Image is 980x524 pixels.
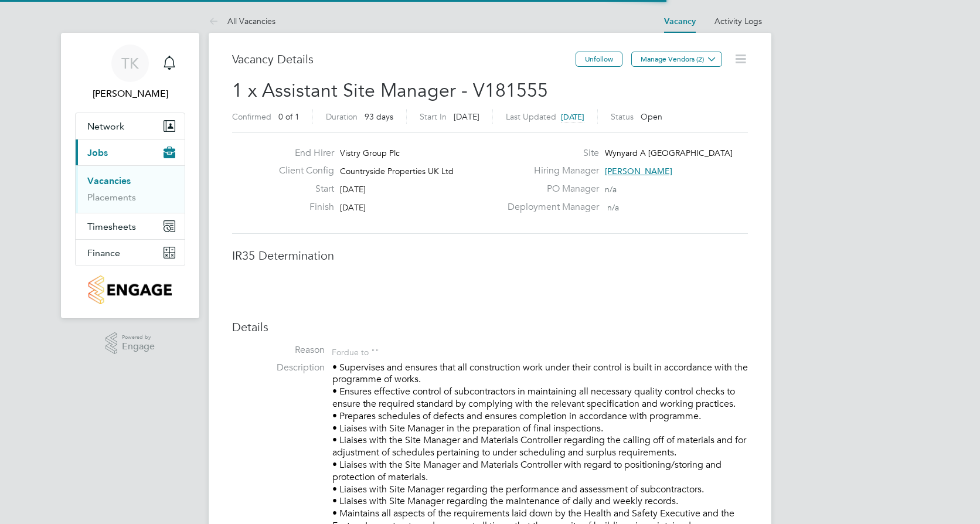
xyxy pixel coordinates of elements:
[605,184,617,195] span: n/a
[232,248,748,263] h3: IR35 Determination
[232,79,548,102] span: 1 x Assistant Site Manager - V181555
[561,112,584,122] span: [DATE]
[270,183,334,195] label: Start
[340,148,400,158] span: Vistry Group Plc
[89,275,171,304] img: countryside-properties-logo-retina.png
[365,111,393,122] span: 93 days
[506,111,556,122] label: Last Updated
[75,275,185,304] a: Go to home page
[122,332,155,342] span: Powered by
[611,111,634,122] label: Status
[121,56,139,71] span: TK
[501,183,599,195] label: PO Manager
[75,45,185,101] a: TK[PERSON_NAME]
[75,87,185,101] span: Tyler Kelly
[501,201,599,213] label: Deployment Manager
[340,184,366,195] span: [DATE]
[87,121,124,132] span: Network
[232,319,748,335] h3: Details
[270,165,334,177] label: Client Config
[278,111,300,122] span: 0 of 1
[232,111,271,122] label: Confirmed
[714,16,762,26] a: Activity Logs
[420,111,447,122] label: Start In
[87,147,108,158] span: Jobs
[270,147,334,159] label: End Hirer
[605,148,733,158] span: Wynyard A [GEOGRAPHIC_DATA]
[326,111,358,122] label: Duration
[87,221,136,232] span: Timesheets
[340,166,454,176] span: Countryside Properties UK Ltd
[631,52,722,67] button: Manage Vendors (2)
[122,342,155,352] span: Engage
[76,213,185,239] button: Timesheets
[270,201,334,213] label: Finish
[576,52,622,67] button: Unfollow
[641,111,662,122] span: Open
[61,33,199,318] nav: Main navigation
[232,344,325,356] label: Reason
[87,175,131,186] a: Vacancies
[340,202,366,213] span: [DATE]
[501,147,599,159] label: Site
[87,192,136,203] a: Placements
[76,113,185,139] button: Network
[232,52,576,67] h3: Vacancy Details
[664,16,696,26] a: Vacancy
[76,240,185,266] button: Finance
[607,202,619,213] span: n/a
[501,165,599,177] label: Hiring Manager
[209,16,275,26] a: All Vacancies
[232,362,325,374] label: Description
[605,166,672,176] span: [PERSON_NAME]
[332,344,379,358] div: For due to ""
[87,247,120,258] span: Finance
[106,332,155,355] a: Powered byEngage
[76,139,185,165] button: Jobs
[454,111,479,122] span: [DATE]
[76,165,185,213] div: Jobs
